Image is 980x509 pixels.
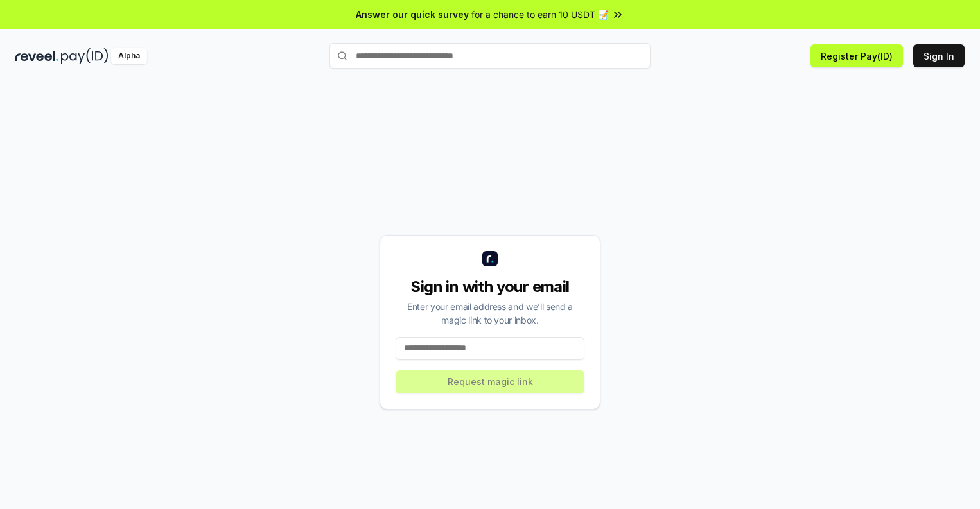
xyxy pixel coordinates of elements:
img: logo_small [482,251,498,266]
button: Register Pay(ID) [810,44,903,67]
span: for a chance to earn 10 USDT 📝 [471,8,609,21]
div: Enter your email address and we’ll send a magic link to your inbox. [396,300,584,327]
div: Sign in with your email [396,277,584,297]
button: Sign In [913,44,965,67]
img: reveel_dark [15,48,58,64]
img: pay_id [61,48,109,64]
span: Answer our quick survey [356,8,469,21]
div: Alpha [111,48,147,64]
